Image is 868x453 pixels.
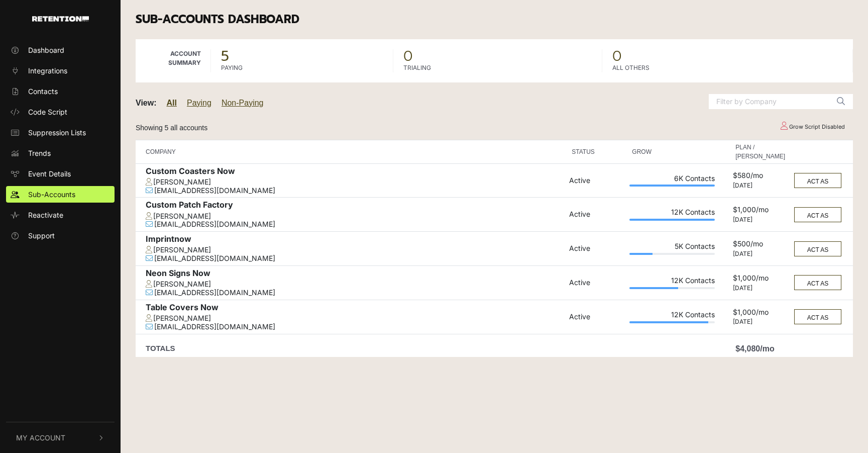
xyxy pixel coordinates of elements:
div: [PERSON_NAME] [146,314,564,323]
div: [PERSON_NAME] [146,246,564,254]
a: Reactivate [6,207,115,223]
th: GROW [627,140,717,163]
span: 0 [403,49,592,63]
div: 5K Contacts [629,242,715,253]
div: $1,000/mo [733,206,788,216]
button: My Account [6,422,115,453]
div: Plan Usage: 100% [629,219,715,221]
div: [EMAIL_ADDRESS][DOMAIN_NAME] [146,254,564,263]
td: Grow Script Disabled [771,118,853,136]
a: Dashboard [6,42,115,58]
span: Trends [28,148,51,158]
a: Support [6,227,115,244]
div: $1,000/mo [733,274,788,285]
div: [DATE] [733,182,788,189]
div: [PERSON_NAME] [146,280,564,289]
div: [DATE] [733,250,788,257]
div: [DATE] [733,318,788,325]
strong: $4,080/mo [735,344,774,353]
span: Integrations [28,65,67,76]
button: ACT AS [794,309,841,324]
td: Active [567,163,627,198]
label: ALL OTHERS [612,63,649,72]
div: Neon Signs Now [146,268,564,280]
a: Sub-Accounts [6,186,115,203]
button: ACT AS [794,207,841,222]
button: ACT AS [794,173,841,188]
h3: Sub-accounts Dashboard [136,13,853,27]
a: All [167,99,177,107]
span: Event Details [28,168,71,179]
td: Account Summary [136,39,211,82]
div: $500/mo [733,240,788,250]
div: [EMAIL_ADDRESS][DOMAIN_NAME] [146,220,564,229]
strong: 5 [221,45,229,67]
span: Dashboard [28,45,64,55]
a: Code Script [6,104,115,120]
strong: View: [136,99,157,107]
div: [DATE] [733,285,788,292]
input: Filter by Company [709,94,829,109]
div: [EMAIL_ADDRESS][DOMAIN_NAME] [146,187,564,195]
a: Integrations [6,62,115,79]
div: 12K Contacts [629,208,715,219]
div: Plan Usage: 92% [629,321,715,323]
span: Contacts [28,86,58,97]
span: Support [28,230,55,241]
div: 12K Contacts [629,311,715,321]
td: Active [567,232,627,266]
div: [EMAIL_ADDRESS][DOMAIN_NAME] [146,289,564,297]
span: Suppression Lists [28,127,86,138]
span: Sub-Accounts [28,189,75,200]
th: COMPANY [136,140,567,163]
span: Reactivate [28,210,63,220]
td: Active [567,198,627,232]
span: My Account [16,432,65,443]
small: Showing 5 all accounts [136,124,207,132]
a: Event Details [6,165,115,182]
div: Plan Usage: 57% [629,287,715,289]
span: 0 [612,49,843,63]
img: Retention.com [32,16,89,22]
div: [PERSON_NAME] [146,212,564,221]
a: Non-Paying [222,99,264,107]
div: [PERSON_NAME] [146,178,564,187]
label: PAYING [221,63,243,72]
button: ACT AS [794,275,841,290]
div: $1,000/mo [733,308,788,319]
div: [DATE] [733,216,788,223]
div: [EMAIL_ADDRESS][DOMAIN_NAME] [146,323,564,331]
th: STATUS [567,140,627,163]
div: 12K Contacts [629,277,715,287]
div: Custom Coasters Now [146,166,564,178]
td: Active [567,300,627,334]
td: Active [567,265,627,300]
div: Table Covers Now [146,303,564,314]
div: Plan Usage: 100% [629,185,715,187]
div: $580/mo [733,171,788,182]
div: Plan Usage: 27% [629,253,715,255]
div: Imprintnow [146,234,564,246]
button: ACT AS [794,241,841,256]
a: Paying [187,99,211,107]
span: Code Script [28,107,67,117]
td: TOTALS [136,334,567,357]
div: 6K Contacts [629,174,715,185]
th: PLAN / [PERSON_NAME] [730,140,790,163]
div: Custom Patch Factory [146,200,564,212]
a: Suppression Lists [6,124,115,141]
a: Trends [6,145,115,161]
a: Contacts [6,83,115,100]
label: TRIALING [403,63,431,72]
